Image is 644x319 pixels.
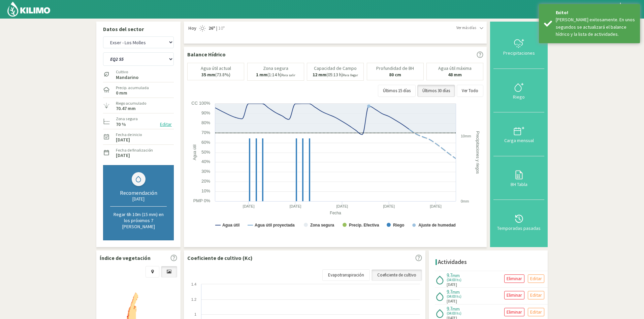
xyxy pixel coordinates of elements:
[456,25,476,31] span: Ver más días
[495,226,542,231] div: Temporadas pasadas
[290,204,301,208] text: [DATE]
[116,69,138,75] label: Cultivo
[447,298,457,304] span: [DATE]
[116,132,142,138] label: Fecha de inicio
[116,122,126,127] label: 70 %
[530,275,542,283] p: Editar
[222,223,239,228] text: Agua útil
[530,291,542,299] p: Editar
[208,25,215,31] strong: 26º
[193,198,211,203] text: PMP 0%
[507,291,522,299] p: Eliminar
[493,200,544,244] button: Temporadas pasadas
[452,272,460,278] span: mm
[475,131,480,174] text: Precipitaciones y riegos
[110,196,167,202] div: [DATE]
[447,278,461,282] span: (04:00 hs)
[438,259,467,265] h4: Actividades
[447,312,461,315] span: (04:00 hs)
[330,211,341,215] text: Fecha
[313,72,358,78] p: (05:13 h)
[383,204,395,208] text: [DATE]
[528,291,544,299] button: Editar
[378,85,416,97] button: Últimos 15 días
[495,182,542,187] div: BH Tabla
[243,204,255,208] text: [DATE]
[528,274,544,283] button: Editar
[187,254,253,262] p: Coeficiente de cultivo (Kc)
[447,272,452,278] span: 9.7
[116,153,130,158] label: [DATE]
[493,25,544,69] button: Precipitaciones
[201,130,210,135] text: 70%
[417,85,455,97] button: Últimos 30 días
[528,308,544,316] button: Editar
[372,269,422,281] a: Coeficiente de cultivo
[556,9,635,16] div: Exito!
[393,223,404,228] text: Riego
[457,85,483,97] button: Ver Todo
[447,305,452,312] span: 9.7
[7,1,51,17] img: Kilimo
[201,150,210,155] text: 50%
[116,91,127,95] label: 0 mm
[201,169,210,174] text: 30%
[187,50,226,58] p: Balance Hídrico
[447,289,452,295] span: 9.7
[493,156,544,200] button: BH Tabla
[201,110,210,115] text: 90%
[452,289,460,295] span: mm
[110,189,167,196] div: Recomendación
[201,188,210,193] text: 10%
[310,223,334,228] text: Zona segura
[336,204,348,208] text: [DATE]
[493,112,544,156] button: Carga mensual
[256,72,295,78] p: (1:14 h)
[530,308,542,316] p: Editar
[448,72,462,78] b: 48 mm
[191,282,196,286] text: 1.4
[314,66,357,71] p: Capacidad de Campo
[282,73,295,77] small: Para salir
[263,66,288,71] p: Zona segura
[461,134,471,138] text: 10mm
[430,204,442,208] text: [DATE]
[201,179,210,184] text: 20%
[504,274,524,283] button: Eliminar
[201,66,231,71] p: Agua útil actual
[217,25,225,32] span: 10º
[322,269,370,281] a: Evapotranspiración
[110,211,167,230] p: Regar 6h 10m (15 mm) en los próximos 7 [PERSON_NAME]
[116,116,138,122] label: Zona segura
[201,120,210,125] text: 80%
[201,159,210,164] text: 40%
[116,75,138,80] label: Mandarino
[493,69,544,113] button: Riego
[495,138,542,143] div: Carga mensual
[201,72,215,78] b: 35 mm
[201,72,230,77] p: (73.8%)
[255,223,295,228] text: Agua útil proyectada
[349,223,379,228] text: Precip. Efectiva
[418,223,456,228] text: Ajuste de humedad
[556,16,635,38] div: Riego guardado exitosamente. En unos segundos se actualizará el balance hídrico y la lista de act...
[495,51,542,55] div: Precipitaciones
[256,72,267,78] b: 1 mm
[103,25,174,33] p: Datos del sector
[191,101,210,106] text: CC 100%
[100,254,151,262] p: Índice de vegetación
[116,138,130,142] label: [DATE]
[116,85,149,91] label: Precip. acumulada
[452,306,460,312] span: mm
[438,66,472,71] p: Agua útil máxima
[376,66,414,71] p: Profundidad de BH
[507,308,522,316] p: Eliminar
[447,282,457,288] span: [DATE]
[194,312,196,316] text: 1
[201,140,210,145] text: 60%
[116,106,136,111] label: 70.47 mm
[343,73,358,77] small: Para llegar
[116,100,146,106] label: Riego acumulado
[187,25,196,32] span: Hoy
[158,121,174,128] button: Editar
